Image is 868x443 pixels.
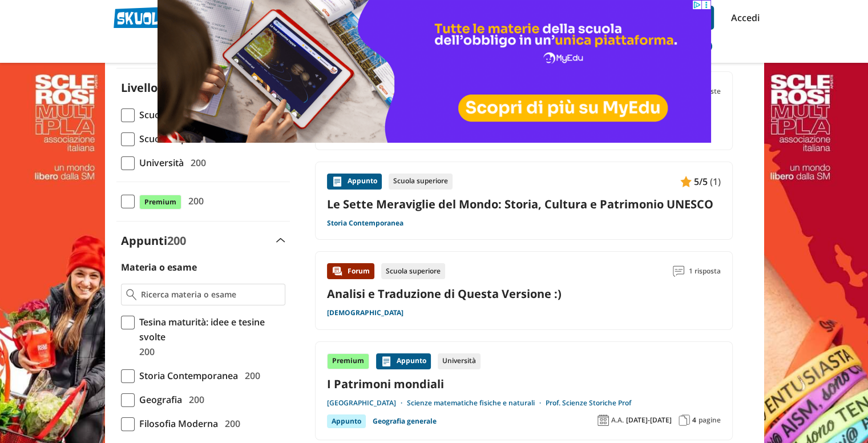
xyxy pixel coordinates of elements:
[327,353,369,369] div: Premium
[332,265,343,277] img: Forum contenuto
[121,80,158,95] label: Livello
[626,416,672,425] span: [DATE]-[DATE]
[135,392,182,407] span: Geografia
[680,176,692,187] img: Appunti contenuto
[692,416,696,425] span: 4
[327,196,721,212] a: Le Sette Meraviglie del Mondo: Storia, Cultura e Patrimonio UNESCO
[135,155,184,170] span: Università
[121,261,197,273] label: Materia o esame
[121,233,186,248] label: Appunti
[126,289,137,300] img: Ricerca materia o esame
[139,195,181,210] span: Premium
[184,392,204,407] span: 200
[679,414,690,426] img: Pagine
[135,416,218,431] span: Filosofia Moderna
[381,263,445,279] div: Scuola superiore
[240,368,260,383] span: 200
[376,353,431,369] div: Appunto
[327,174,382,190] div: Appunto
[220,416,240,431] span: 200
[332,176,343,187] img: Appunti contenuto
[381,356,392,367] img: Appunti contenuto
[135,368,238,383] span: Storia Contemporanea
[546,398,631,408] a: Prof. Scienze Storiche Prof
[327,286,562,301] a: Analisi e Traduzione di Questa Versione :)
[327,376,721,392] a: I Patrimoni mondiali
[327,219,403,228] a: Storia Contemporanea
[731,6,755,30] a: Accedi
[407,398,546,408] a: Scienze matematiche fisiche e naturali
[699,416,721,425] span: pagine
[141,289,280,300] input: Ricerca materia o esame
[167,233,186,248] span: 200
[327,398,407,408] a: [GEOGRAPHIC_DATA]
[597,414,609,426] img: Anno accademico
[327,263,374,279] div: Forum
[710,174,721,189] span: (1)
[689,263,721,279] span: 1 risposta
[184,194,204,208] span: 200
[389,174,453,190] div: Scuola superiore
[327,414,366,428] div: Appunto
[438,353,481,369] div: Università
[135,315,285,344] span: Tesina maturità: idee e tesine svolte
[135,344,155,359] span: 200
[327,308,403,317] a: [DEMOGRAPHIC_DATA]
[611,416,624,425] span: A.A.
[135,107,197,122] span: Scuola Media
[673,265,684,277] img: Commenti lettura
[694,174,708,189] span: 5/5
[135,131,213,146] span: Scuola Superiore
[276,238,285,243] img: Apri e chiudi sezione
[373,414,437,428] a: Geografia generale
[186,155,206,170] span: 200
